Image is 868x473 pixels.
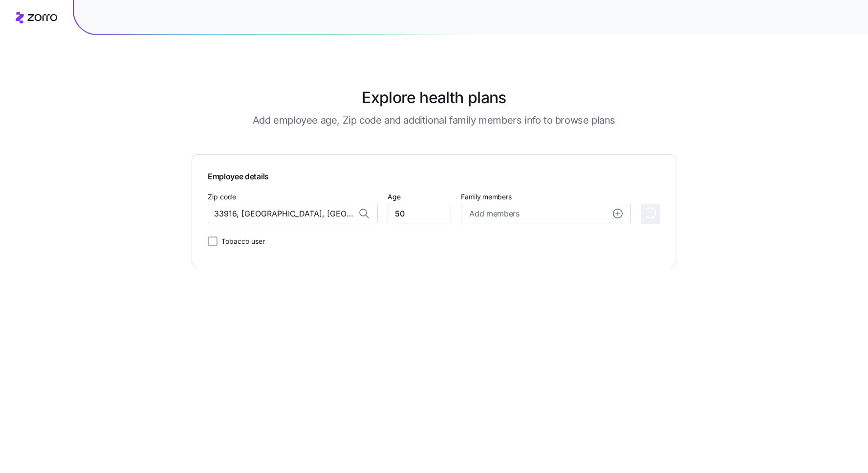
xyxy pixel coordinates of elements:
[208,204,378,223] input: Zip code
[208,192,236,202] label: Zip code
[362,86,506,109] h1: Explore health plans
[461,192,631,202] span: Family members
[469,208,519,220] span: Add members
[613,209,623,218] svg: add icon
[461,204,631,223] button: Add membersadd icon
[253,113,615,127] h3: Add employee age, Zip code and additional family members info to browse plans
[388,192,401,202] label: Age
[208,171,660,183] span: Employee details
[217,236,265,247] label: Tobacco user
[388,204,451,223] input: Add age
